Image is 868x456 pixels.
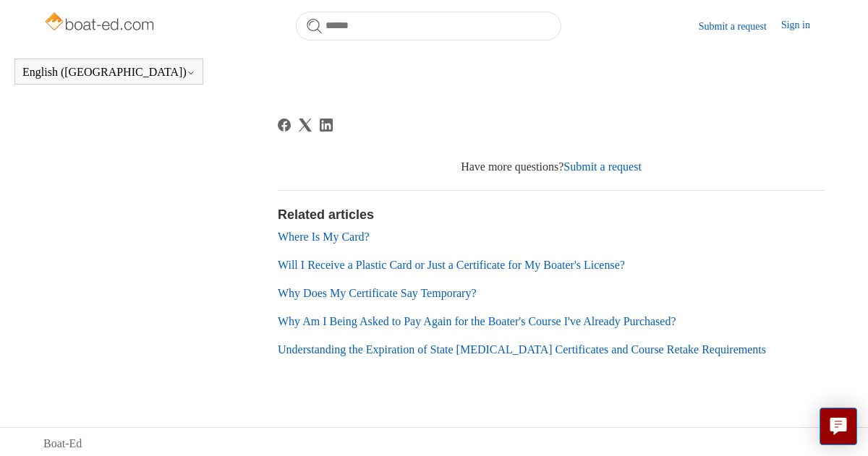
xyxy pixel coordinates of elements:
[278,343,766,356] a: Understanding the Expiration of State [MEDICAL_DATA] Certificates and Course Retake Requirements
[299,119,312,132] svg: Share this page on X Corp
[278,231,370,243] a: Where Is My Card?
[563,160,642,173] a: Submit a request
[278,287,477,299] a: Why Does My Certificate Say Temporary?
[43,9,158,38] img: Boat-Ed Help Center home page
[278,119,291,132] svg: Share this page on Facebook
[320,119,333,132] svg: Share this page on LinkedIn
[699,19,781,34] a: Submit a request
[278,119,291,132] a: Facebook
[22,66,195,79] button: English ([GEOGRAPHIC_DATA])
[278,158,825,176] div: Have more questions?
[278,259,625,271] a: Will I Receive a Plastic Card or Just a Certificate for My Boater's License?
[43,435,82,452] a: Boat-Ed
[299,119,312,132] a: X Corp
[278,205,825,225] h2: Related articles
[781,17,825,35] a: Sign in
[296,12,561,40] input: Search
[820,408,857,445] button: Live chat
[320,119,333,132] a: LinkedIn
[278,315,676,327] a: Why Am I Being Asked to Pay Again for the Boater's Course I've Already Purchased?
